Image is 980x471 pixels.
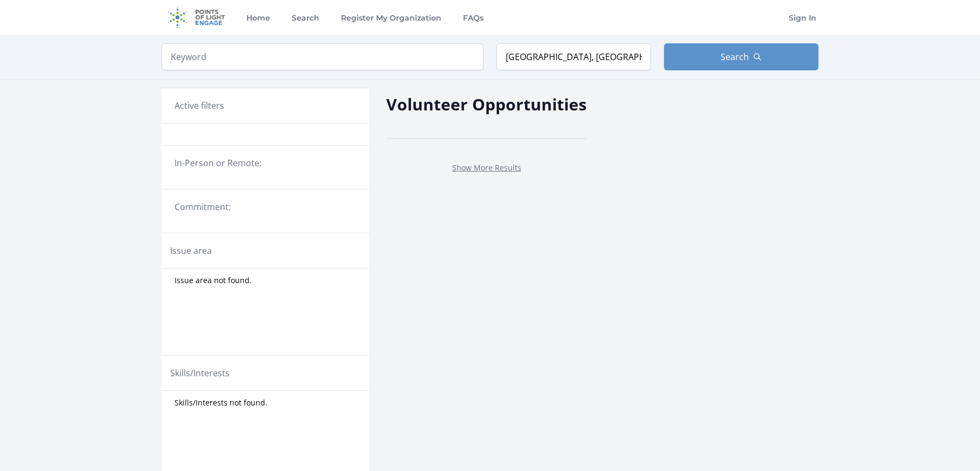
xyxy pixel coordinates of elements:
legend: Commitment: [174,200,356,213]
input: Keyword [162,43,484,70]
a: Show More Results [452,162,521,173]
button: Search [664,43,818,70]
span: Search [721,50,749,63]
h2: Volunteer Opportunities [386,92,587,116]
h3: Active filters [174,99,224,112]
legend: Skills/Interests [170,367,230,380]
input: Location [496,43,651,70]
legend: Issue area [170,244,212,257]
span: Issue area not found. [174,275,252,286]
span: Skills/Interests not found. [174,397,267,408]
legend: In-Person or Remote: [174,156,356,169]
